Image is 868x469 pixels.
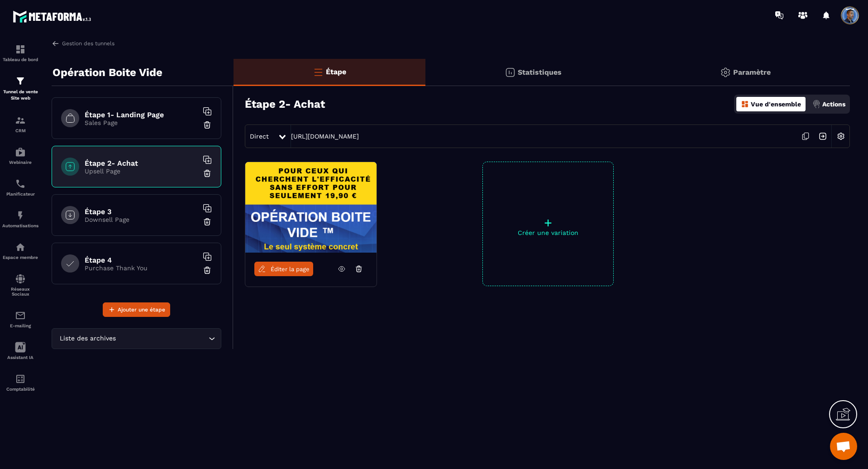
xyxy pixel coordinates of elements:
[15,76,26,86] img: formation
[2,355,38,360] p: Assistant IA
[15,242,26,253] img: automations
[15,115,26,126] img: formation
[118,305,165,314] span: Ajouter une étape
[313,67,324,77] img: bars-o.4a397970.svg
[326,67,346,76] p: Étape
[2,223,38,228] p: Automatisations
[2,303,38,335] a: emailemailE-mailing
[85,256,198,264] h6: Étape 4
[483,229,613,236] p: Créer une variation
[85,207,198,216] h6: Étape 3
[518,68,562,77] p: Statistiques
[85,167,198,175] p: Upsell Page
[203,217,212,226] img: trash
[2,387,38,392] p: Comptabilité
[2,108,38,140] a: formationformationCRM
[812,100,820,108] img: actions.d6e523a2.png
[2,203,38,235] a: automationsautomationsAutomatisations
[85,264,198,272] p: Purchase Thank You
[741,100,749,108] img: dashboard-orange.40269519.svg
[85,119,198,126] p: Sales Page
[483,216,613,229] p: +
[203,169,212,178] img: trash
[291,133,359,140] a: [URL][DOMAIN_NAME]
[52,328,221,349] div: Search for option
[203,120,212,129] img: trash
[2,323,38,328] p: E-mailing
[85,159,198,167] h6: Étape 2- Achat
[52,39,60,48] img: arrow
[2,235,38,267] a: automationsautomationsEspace membre
[733,68,771,77] p: Paramètre
[720,67,731,78] img: setting-gr.5f69749f.svg
[271,266,310,273] span: Éditer la page
[52,63,162,81] p: Opération Boite Vide
[15,210,26,221] img: automations
[15,44,26,55] img: formation
[15,310,26,321] img: email
[2,128,38,133] p: CRM
[245,162,377,253] img: image
[2,287,38,297] p: Réseaux Sociaux
[751,100,801,108] p: Vue d'ensemble
[2,57,38,62] p: Tableau de bord
[203,266,212,275] img: trash
[57,334,118,344] span: Liste des archives
[254,262,313,276] a: Éditer la page
[2,69,38,108] a: formationformationTunnel de vente Site web
[85,110,198,119] h6: Étape 1- Landing Page
[2,191,38,196] p: Planificateur
[2,255,38,260] p: Espace membre
[814,128,831,145] img: arrow-next.bcc2205e.svg
[2,172,38,203] a: schedulerschedulerPlanificateur
[2,335,38,367] a: Assistant IA
[85,216,198,223] p: Downsell Page
[245,98,325,110] h3: Étape 2- Achat
[2,367,38,398] a: accountantaccountantComptabilité
[830,433,857,460] div: Ouvrir le chat
[2,37,38,69] a: formationformationTableau de bord
[2,267,38,303] a: social-networksocial-networkRéseaux Sociaux
[52,39,114,48] a: Gestion des tunnels
[2,140,38,172] a: automationsautomationsWebinaire
[2,89,38,101] p: Tunnel de vente Site web
[118,334,206,344] input: Search for option
[505,67,515,78] img: stats.20deebd0.svg
[15,373,26,384] img: accountant
[822,100,845,108] p: Actions
[832,128,849,145] img: setting-w.858f3a88.svg
[13,8,94,25] img: logo
[103,302,170,317] button: Ajouter une étape
[250,133,269,140] span: Direct
[2,160,38,165] p: Webinaire
[15,273,26,284] img: social-network
[15,178,26,189] img: scheduler
[15,147,26,158] img: automations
